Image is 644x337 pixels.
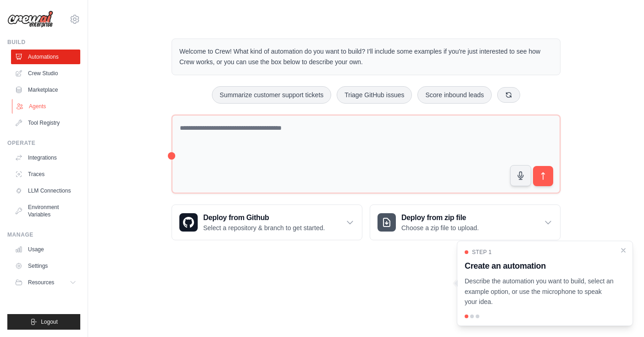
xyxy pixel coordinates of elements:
a: Agents [12,99,81,114]
a: Traces [11,167,80,182]
div: Operate [7,139,80,147]
div: Manage [7,231,80,238]
div: 聊天小工具 [598,293,644,337]
span: Step 1 [472,249,492,256]
h3: Deploy from zip file [401,212,479,223]
p: Select a repository & branch to get started. [203,223,325,232]
button: Triage GitHub issues [337,86,412,104]
span: Resources [28,279,54,286]
a: Usage [11,242,80,257]
a: Settings [11,259,80,273]
button: Resources [11,275,80,290]
a: Tool Registry [11,116,80,130]
span: Logout [41,318,58,326]
a: Integrations [11,150,80,165]
button: Close walkthrough [620,247,627,254]
a: Crew Studio [11,66,80,81]
div: Build [7,39,80,46]
h3: Create an automation [465,260,614,272]
iframe: Chat Widget [598,293,644,337]
p: Welcome to Crew! What kind of automation do you want to build? I'll include some examples if you'... [179,46,553,67]
button: Logout [7,314,80,330]
button: Score inbound leads [417,86,492,104]
p: Describe the automation you want to build, select an example option, or use the microphone to spe... [465,276,614,307]
a: LLM Connections [11,183,80,198]
a: Marketplace [11,83,80,97]
h3: Deploy from Github [203,212,325,223]
a: Environment Variables [11,200,80,222]
button: Summarize customer support tickets [212,86,331,104]
a: Automations [11,50,80,64]
p: Choose a zip file to upload. [401,223,479,232]
img: Logo [7,11,53,28]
